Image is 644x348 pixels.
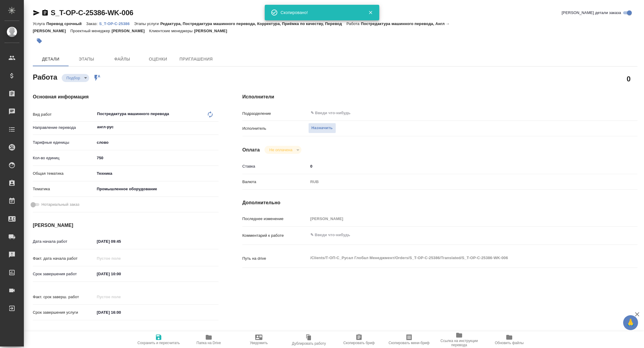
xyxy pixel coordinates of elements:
button: Назначить [308,123,336,133]
p: Срок завершения услуги [33,310,95,315]
span: Скопировать мини-бриф [388,341,429,345]
button: Закрыть [364,10,377,15]
button: 🙏 [623,315,638,330]
p: Тематика [33,186,95,192]
span: Ссылка на инструкции перевода [438,339,481,347]
p: [PERSON_NAME] [194,29,232,33]
div: Подбор [62,74,89,82]
h2: 0 [627,74,631,84]
button: Дублировать работу [284,331,334,348]
button: Сохранить и пересчитать [134,331,184,348]
button: Папка на Drive [184,331,234,348]
p: Тарифные единицы [33,140,95,146]
span: Обновить файлы [495,341,524,345]
h4: Дополнительно [242,199,637,206]
p: Проектный менеджер [70,29,112,33]
button: Open [601,112,603,114]
button: Подбор [65,75,82,81]
a: S_T-OP-C-25386 [99,21,134,26]
p: Факт. дата начала работ [33,256,95,262]
p: Путь на drive [242,256,308,262]
p: Услуга [33,21,46,26]
span: Уведомить [250,341,268,345]
div: Подбор [264,146,301,154]
button: Уведомить [234,331,284,348]
button: Скопировать бриф [334,331,384,348]
p: Заказ: [86,21,99,26]
p: Этапы услуги [134,21,160,26]
div: Техника [95,168,219,179]
p: Валюта [242,179,308,185]
p: Факт. срок заверш. работ [33,294,95,300]
textarea: /Clients/Т-ОП-С_Русал Глобал Менеджмент/Orders/S_T-OP-C-25386/Translated/S_T-OP-C-25386-WK-006 [308,253,605,263]
p: Вид работ [33,112,95,117]
p: Работа [346,21,361,26]
p: Срок завершения работ [33,271,95,277]
p: Ставка [242,163,308,169]
span: Дублировать работу [292,341,326,346]
p: Кол-во единиц [33,155,95,161]
p: Подразделение [242,111,308,117]
p: Редактура, Постредактура машинного перевода, Корректура, Приёмка по качеству, Перевод [160,21,346,26]
span: Сохранить и пересчитать [137,341,180,345]
button: Скопировать ссылку для ЯМессенджера [33,9,40,16]
h4: Оплата [242,146,260,154]
p: Последнее изменение [242,216,308,222]
input: ✎ Введи что-нибудь [95,154,219,162]
div: Промышленное оборудование [95,184,219,194]
span: 🙏 [626,316,636,329]
span: Приглашения [179,55,213,63]
input: Пустое поле [95,293,147,301]
p: Общая тематика [33,171,95,177]
input: ✎ Введи что-нибудь [95,237,147,246]
h4: Исполнители [242,93,637,100]
p: Комментарий к работе [242,233,308,239]
div: Скопировано! [281,10,359,16]
p: Клиентские менеджеры [149,29,194,33]
p: [PERSON_NAME] [112,29,149,33]
span: Назначить [312,125,333,132]
p: Дата начала работ [33,239,95,245]
input: ✎ Введи что-нибудь [310,109,583,117]
input: Пустое поле [308,214,605,223]
input: ✎ Введи что-нибудь [95,308,147,317]
span: Скопировать бриф [343,341,374,345]
button: Обновить файлы [484,331,534,348]
button: Open [215,126,216,128]
span: Оценки [144,55,172,63]
span: Файлы [108,55,137,63]
p: Перевод срочный [46,21,86,26]
div: слово [95,137,219,148]
p: Направление перевода [33,125,95,131]
button: Не оплачена [267,147,294,152]
input: Пустое поле [95,254,147,263]
span: Детали [36,55,65,63]
span: Нотариальный заказ [41,202,79,208]
h2: Работа [33,71,57,82]
span: [PERSON_NAME] детали заказа [562,10,621,16]
p: Исполнитель [242,126,308,132]
h4: Основная информация [33,93,219,100]
h4: [PERSON_NAME] [33,222,219,229]
div: RUB [308,177,605,187]
button: Скопировать ссылку [41,9,49,16]
button: Скопировать мини-бриф [384,331,434,348]
p: S_T-OP-C-25386 [99,21,134,26]
span: Этапы [72,55,101,63]
a: S_T-OP-C-25386-WK-006 [51,9,133,17]
input: ✎ Введи что-нибудь [308,162,605,171]
input: ✎ Введи что-нибудь [95,270,147,278]
span: Папка на Drive [196,341,221,345]
button: Добавить тэг [33,34,46,47]
button: Ссылка на инструкции перевода [434,331,484,348]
